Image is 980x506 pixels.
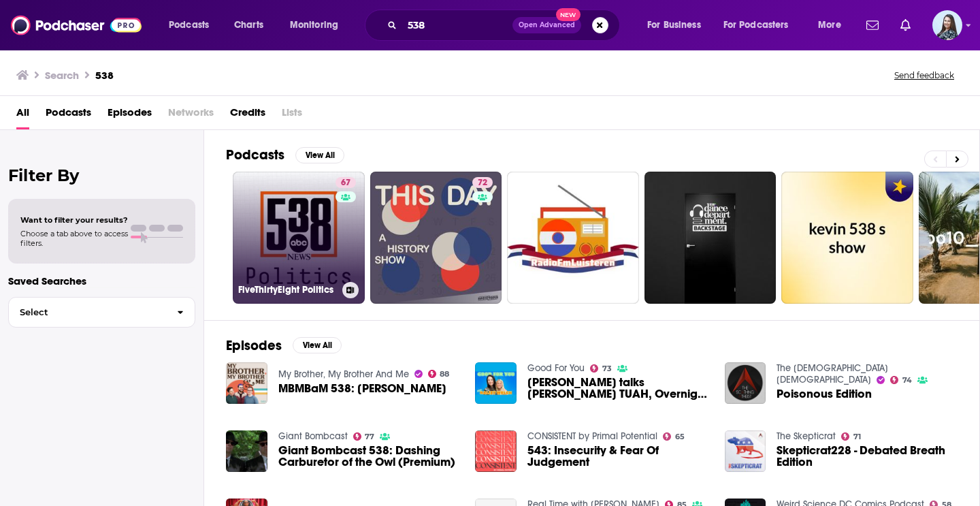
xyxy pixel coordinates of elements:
[226,146,344,163] a: PodcastsView All
[234,16,263,35] span: Charts
[725,362,766,404] img: Poisonous Edition
[512,17,581,33] button: Open AdvancedNew
[230,101,265,129] a: Credits
[475,362,517,404] img: Haliey Welch talks HAWK TUAH, Overnight Fame, & Matt Rife Shows Up Tuah
[95,69,114,82] h3: 538
[233,172,365,304] a: 67FiveThirtyEight Politics
[278,383,446,394] a: MBMBaM 538: Shoegaze Mopeytones
[777,445,958,468] a: Skepticrat228 - Debated Breath Edition
[932,10,962,40] span: Logged in as brookefortierpr
[861,14,884,37] a: Show notifications dropdown
[278,445,459,468] a: Giant Bombcast 538: Dashing Carburetor of the Owl (Premium)
[723,16,789,35] span: For Podcasters
[647,16,701,35] span: For Business
[527,377,708,400] span: [PERSON_NAME] talks [PERSON_NAME] TUAH, Overnight Fame, & [PERSON_NAME] Shows Up Tuah
[475,430,517,472] img: 543: Insecurity & Fear Of Judgement
[336,177,356,188] a: 67
[226,337,282,354] h2: Episodes
[428,370,450,378] a: 88
[895,14,916,37] a: Show notifications dropdown
[527,362,585,374] a: Good For You
[472,177,493,188] a: 72
[853,434,861,440] span: 71
[280,14,356,36] button: open menu
[8,274,195,287] p: Saved Searches
[365,434,374,440] span: 77
[226,146,284,163] h2: Podcasts
[378,10,633,41] div: Search podcasts, credits, & more...
[168,101,214,129] span: Networks
[440,371,449,377] span: 88
[932,10,962,40] img: User Profile
[169,16,209,35] span: Podcasts
[725,430,766,472] img: Skepticrat228 - Debated Breath Edition
[9,308,166,317] span: Select
[11,12,142,38] img: Podchaser - Follow, Share and Rate Podcasts
[590,364,612,373] a: 73
[370,172,502,304] a: 72
[402,14,512,36] input: Search podcasts, credits, & more...
[777,430,836,442] a: The Skepticrat
[841,432,861,441] a: 71
[108,101,152,129] a: Episodes
[353,432,375,441] a: 77
[226,337,342,354] a: EpisodesView All
[675,434,685,440] span: 65
[159,14,227,36] button: open menu
[638,14,718,36] button: open menu
[20,215,128,225] span: Want to filter your results?
[602,366,612,372] span: 73
[16,101,29,129] a: All
[715,14,808,36] button: open menu
[278,368,409,380] a: My Brother, My Brother And Me
[8,297,195,328] button: Select
[46,101,91,129] a: Podcasts
[777,388,872,400] a: Poisonous Edition
[278,383,446,394] span: MBMBaM 538: [PERSON_NAME]
[225,14,272,36] a: Charts
[890,69,958,81] button: Send feedback
[293,337,342,353] button: View All
[282,101,302,129] span: Lists
[278,430,348,442] a: Giant Bombcast
[295,147,344,163] button: View All
[527,377,708,400] a: Haliey Welch talks HAWK TUAH, Overnight Fame, & Matt Rife Shows Up Tuah
[556,8,581,21] span: New
[20,229,128,248] span: Choose a tab above to access filters.
[238,284,337,296] h3: FiveThirtyEight Politics
[808,14,858,36] button: open menu
[226,430,267,472] img: Giant Bombcast 538: Dashing Carburetor of the Owl (Premium)
[902,377,912,383] span: 74
[290,16,338,35] span: Monitoring
[890,376,912,384] a: 74
[777,362,888,385] a: The Scathing Atheist
[45,69,79,82] h3: Search
[527,430,657,442] a: CONSISTENT by Primal Potential
[519,22,575,29] span: Open Advanced
[663,432,685,441] a: 65
[932,10,962,40] button: Show profile menu
[818,16,841,35] span: More
[527,445,708,468] a: 543: Insecurity & Fear Of Judgement
[341,176,350,190] span: 67
[226,362,267,404] img: MBMBaM 538: Shoegaze Mopeytones
[8,165,195,185] h2: Filter By
[478,176,487,190] span: 72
